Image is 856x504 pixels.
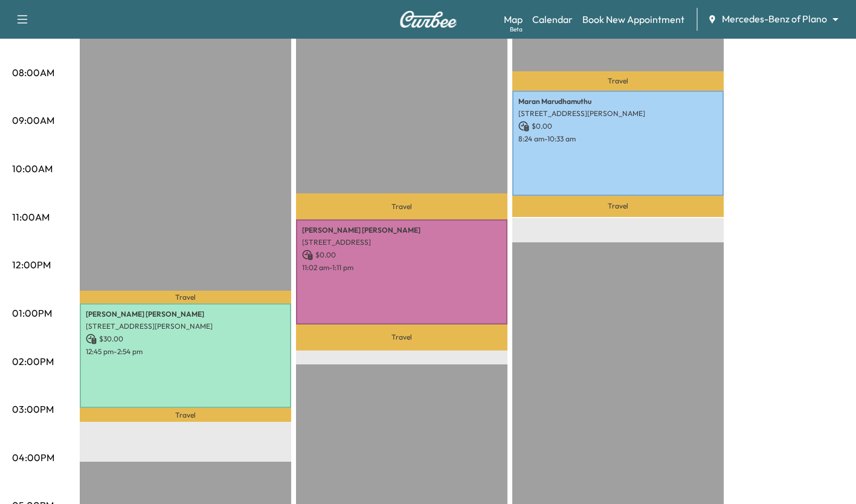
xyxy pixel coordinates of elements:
[518,109,718,118] p: [STREET_ADDRESS][PERSON_NAME]
[80,408,291,422] p: Travel
[86,347,285,357] p: 12:45 pm - 2:54 pm
[12,113,54,128] p: 09:00AM
[302,263,501,273] p: 11:02 am - 1:11 pm
[86,334,285,344] p: $ 30.00
[296,193,507,219] p: Travel
[518,134,718,144] p: 8:24 am - 10:33 am
[302,250,501,260] p: $ 0.00
[512,196,724,217] p: Travel
[399,11,457,28] img: Curbee Logo
[12,402,54,416] p: 03:00PM
[518,121,718,132] p: $ 0.00
[512,71,724,91] p: Travel
[582,12,684,27] a: Book New Appointment
[302,225,501,235] p: [PERSON_NAME] [PERSON_NAME]
[12,354,54,369] p: 02:00PM
[722,12,827,26] span: Mercedes-Benz of Plano
[12,257,51,272] p: 12:00PM
[12,210,50,224] p: 11:00AM
[302,237,501,247] p: [STREET_ADDRESS]
[80,291,291,303] p: Travel
[12,450,54,465] p: 04:00PM
[12,65,54,80] p: 08:00AM
[12,306,52,320] p: 01:00PM
[86,309,285,319] p: [PERSON_NAME] [PERSON_NAME]
[296,325,507,351] p: Travel
[532,12,573,27] a: Calendar
[12,161,53,176] p: 10:00AM
[504,12,523,27] a: MapBeta
[86,321,285,331] p: [STREET_ADDRESS][PERSON_NAME]
[510,25,523,34] div: Beta
[518,97,718,106] p: Maran Marudhamuthu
